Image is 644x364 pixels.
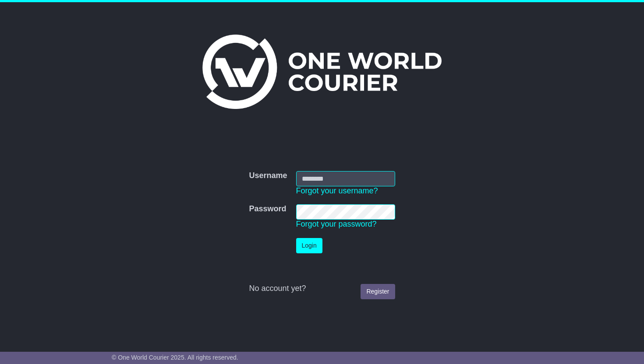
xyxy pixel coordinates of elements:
[202,35,442,109] img: One World
[249,204,286,214] label: Password
[361,284,395,299] a: Register
[249,171,287,181] label: Username
[296,220,377,228] a: Forgot your password?
[112,354,238,361] span: © One World Courier 2025. All rights reserved.
[249,284,395,294] div: No account yet?
[296,238,322,253] button: Login
[296,186,378,195] a: Forgot your username?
